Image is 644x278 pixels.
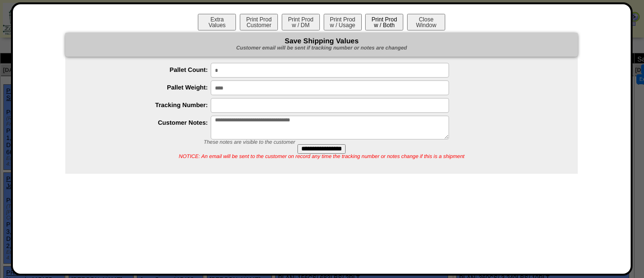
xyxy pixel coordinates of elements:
[84,101,211,109] label: Tracking Number:
[406,21,446,29] a: CloseWindow
[204,139,295,145] span: These notes are visible to the customer
[365,14,403,30] button: Print Prodw / Both
[407,14,445,30] button: CloseWindow
[65,33,578,57] div: Save Shipping Values
[198,14,236,30] button: ExtraValues
[324,14,362,30] button: Print Prodw / Usage
[65,45,578,52] div: Customer email will be sent if tracking number or notes are changed
[84,84,211,91] label: Pallet Weight:
[282,14,320,30] button: Print Prodw / DM
[84,66,211,73] label: Pallet Count:
[240,14,278,30] button: Print ProdCustomer
[179,154,464,159] span: NOTICE: An email will be sent to the customer on record any time the tracking number or notes cha...
[84,119,211,126] label: Customer Notes:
